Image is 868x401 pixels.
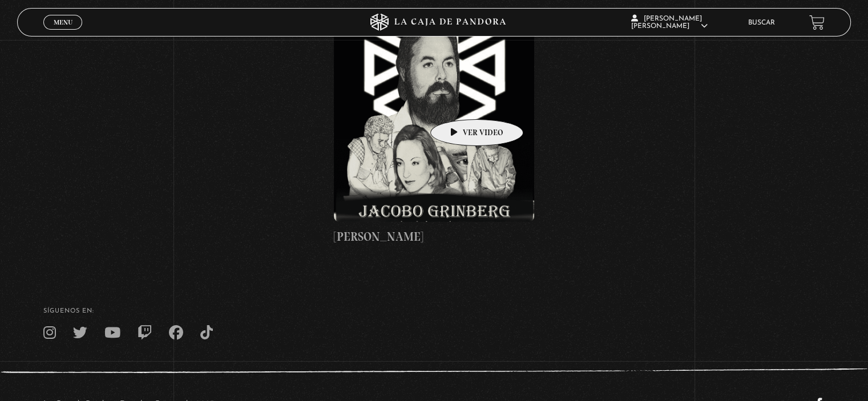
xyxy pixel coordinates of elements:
h4: [PERSON_NAME] [334,228,534,246]
span: Cerrar [50,29,76,37]
span: [PERSON_NAME] [PERSON_NAME] [631,15,708,30]
a: [PERSON_NAME] [334,17,534,246]
h4: SÍguenos en: [43,308,825,314]
a: View your shopping cart [809,15,825,30]
a: Buscar [748,19,775,26]
span: Menu [54,19,72,26]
